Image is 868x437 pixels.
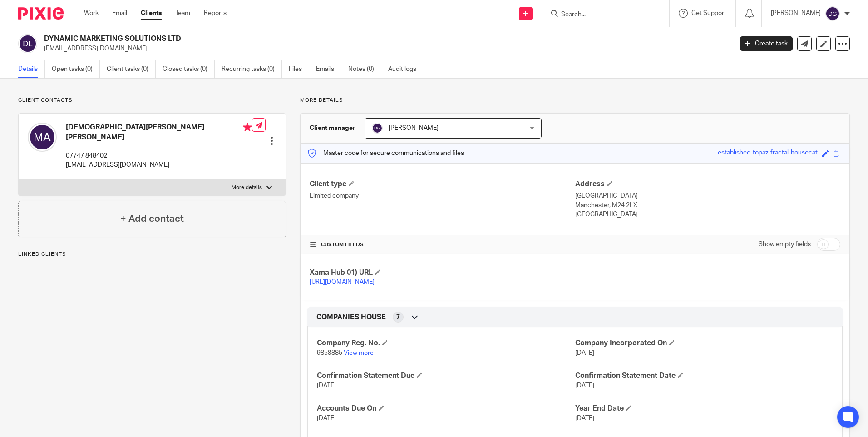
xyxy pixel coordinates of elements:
[317,415,336,422] span: [DATE]
[317,338,575,348] h4: Company Reg. No.
[204,9,227,18] a: Reports
[310,279,375,285] a: [URL][DOMAIN_NAME]
[575,210,840,219] p: [GEOGRAPHIC_DATA]
[317,404,575,413] h4: Accounts Due On
[66,160,252,169] p: [EMAIL_ADDRESS][DOMAIN_NAME]
[575,179,840,189] h4: Address
[575,338,833,348] h4: Company Incorporated On
[310,191,575,200] p: Limited company
[18,7,64,20] img: Pixie
[28,123,57,152] img: svg%3E
[575,201,840,210] p: Manchester, M24 2LX
[52,60,100,78] a: Open tasks (0)
[112,9,127,18] a: Email
[316,60,341,78] a: Emails
[310,124,355,133] h3: Client manager
[344,350,374,356] a: View more
[307,149,464,158] p: Master code for secure communications and files
[243,123,252,132] i: Primary
[389,125,439,131] span: [PERSON_NAME]
[348,60,381,78] a: Notes (0)
[222,60,282,78] a: Recurring tasks (0)
[388,60,423,78] a: Audit logs
[66,123,252,142] h4: [DEMOGRAPHIC_DATA][PERSON_NAME] [PERSON_NAME]
[560,11,642,19] input: Search
[317,350,342,356] span: 9858885
[44,34,590,44] h2: DYNAMIC MARKETING SOLUTIONS LTD
[575,404,833,413] h4: Year End Date
[317,371,575,381] h4: Confirmation Statement Due
[107,60,156,78] a: Client tasks (0)
[740,36,793,51] a: Create task
[289,60,309,78] a: Files
[718,148,818,159] div: established-topaz-fractal-housecat
[575,191,840,200] p: [GEOGRAPHIC_DATA]
[120,212,184,226] h4: + Add contact
[316,313,386,322] span: COMPANIES HOUSE
[825,6,840,21] img: svg%3E
[18,34,37,53] img: svg%3E
[310,268,575,278] h4: Xama Hub 01) URL
[691,10,726,16] span: Get Support
[300,97,850,104] p: More details
[771,9,821,18] p: [PERSON_NAME]
[84,9,99,18] a: Work
[575,350,594,356] span: [DATE]
[575,415,594,422] span: [DATE]
[18,60,45,78] a: Details
[310,179,575,189] h4: Client type
[175,9,190,18] a: Team
[317,382,336,389] span: [DATE]
[44,44,726,53] p: [EMAIL_ADDRESS][DOMAIN_NAME]
[310,241,575,248] h4: CUSTOM FIELDS
[18,251,286,258] p: Linked clients
[372,123,383,134] img: svg%3E
[66,151,252,160] p: 07747 848402
[141,9,162,18] a: Clients
[163,60,215,78] a: Closed tasks (0)
[759,240,811,249] label: Show empty fields
[18,97,286,104] p: Client contacts
[232,184,262,191] p: More details
[575,382,594,389] span: [DATE]
[575,371,833,381] h4: Confirmation Statement Date
[396,313,400,322] span: 7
